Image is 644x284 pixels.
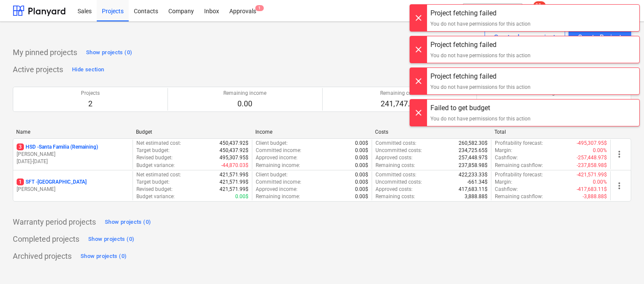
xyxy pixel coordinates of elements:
[380,99,419,109] p: 241,747.86
[256,186,297,193] p: Approved income :
[81,90,100,97] p: Projects
[355,140,368,147] p: 0.00$
[88,234,134,244] div: Show projects (0)
[430,103,531,113] div: Failed to get budget
[375,140,416,147] p: Committed costs :
[13,234,79,244] p: Completed projects
[72,65,104,75] div: Hide section
[577,171,607,179] p: -421,571.99$
[375,171,416,179] p: Committed costs :
[465,193,488,200] p: 3,888.88$
[459,186,488,193] p: 417,683.11$
[17,143,98,151] p: HSD - Santa Familia (Remaining)
[577,140,607,147] p: -495,307.95$
[81,99,100,109] p: 2
[355,186,368,193] p: 0.00$
[17,151,129,158] p: [PERSON_NAME]
[221,162,248,169] p: -44,870.03$
[495,179,512,186] p: Margin :
[495,154,518,161] p: Cashflow :
[355,193,368,200] p: 0.00$
[495,162,543,169] p: Remaining cashflow :
[459,154,488,161] p: 257,448.97$
[459,147,488,154] p: 234,725.65$
[495,186,518,193] p: Cashflow :
[459,171,488,179] p: 422,233.33$
[219,179,248,186] p: 421,571.99$
[355,147,368,154] p: 0.00$
[17,179,87,186] p: SFT - [GEOGRAPHIC_DATA]
[17,143,129,165] div: 3HSD -Santa Familia (Remaining)[PERSON_NAME][DATE]-[DATE]
[459,162,488,169] p: 237,858.98$
[84,46,134,59] button: Show projects (0)
[430,83,531,91] div: You do not have permissions for this action
[495,193,543,200] p: Remaining cashflow :
[593,179,607,186] p: 0.00%
[375,162,415,169] p: Remaining costs :
[136,186,173,193] p: Revised budget :
[13,251,72,261] p: Archived projects
[601,243,644,284] iframe: Chat Widget
[256,154,297,161] p: Approved income :
[103,215,153,229] button: Show projects (0)
[235,193,248,200] p: 0.00$
[136,193,175,200] p: Budget variance :
[219,186,248,193] p: 421,571.99$
[375,129,488,135] div: Costs
[577,162,607,169] p: -237,858.98$
[430,71,531,82] div: Project fetching failed
[13,217,96,227] p: Warranty period projects
[495,171,543,179] p: Profitability forecast :
[593,147,607,154] p: 0.00%
[459,140,488,147] p: 260,582.30$
[577,154,607,161] p: -257,448.97$
[13,64,63,75] p: Active projects
[256,162,300,169] p: Remaining income :
[219,147,248,154] p: 450,437.92$
[86,232,136,246] button: Show projects (0)
[355,154,368,161] p: 0.00$
[375,193,415,200] p: Remaining costs :
[70,63,106,76] button: Hide section
[583,193,607,200] p: -3,888.88$
[494,129,607,135] div: Total
[219,140,248,147] p: 450,437.92$
[430,115,531,123] div: You do not have permissions for this action
[219,171,248,179] p: 421,571.99$
[105,217,151,227] div: Show projects (0)
[136,154,173,161] p: Revised budget :
[17,186,129,193] p: [PERSON_NAME]
[467,179,488,186] p: -661.34$
[223,99,266,109] p: 0.00
[16,129,129,135] div: Name
[136,162,175,169] p: Budget variance :
[13,47,77,58] p: My pinned projects
[375,147,422,154] p: Uncommitted costs :
[495,147,512,154] p: Margin :
[17,143,24,150] span: 3
[355,179,368,186] p: 0.00$
[255,129,368,135] div: Income
[256,171,288,179] p: Client budget :
[17,158,129,165] p: [DATE] - [DATE]
[355,162,368,169] p: 0.00$
[577,186,607,193] p: -417,683.11$
[219,154,248,161] p: 495,307.95$
[223,90,266,97] p: Remaining income
[136,179,170,186] p: Target budget :
[380,90,419,97] p: Remaining costs
[17,179,24,185] span: 1
[136,147,170,154] p: Target budget :
[136,129,249,135] div: Budget
[81,252,127,261] div: Show projects (0)
[375,186,413,193] p: Approved costs :
[614,149,624,159] span: more_vert
[255,5,264,11] span: 1
[430,52,531,59] div: You do not have permissions for this action
[430,8,531,18] div: Project fetching failed
[256,147,301,154] p: Committed income :
[256,179,301,186] p: Committed income :
[495,140,543,147] p: Profitability forecast :
[355,171,368,179] p: 0.00$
